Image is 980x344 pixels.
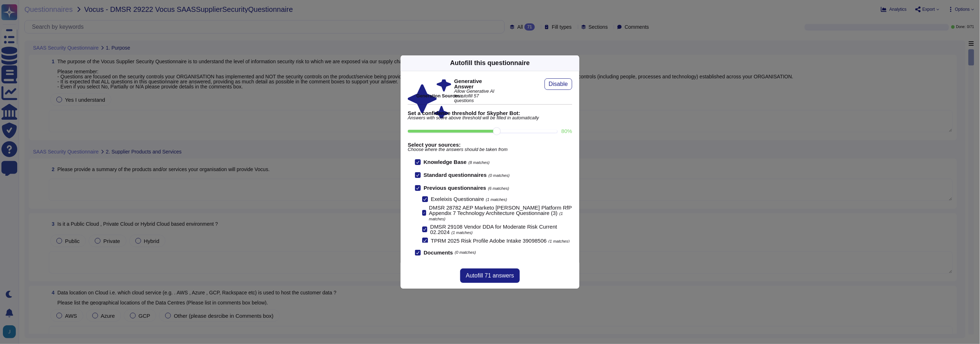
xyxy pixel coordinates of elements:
[545,78,572,90] button: Disable
[408,116,572,120] span: Answers with score above threshold will be filled in automatically
[454,89,498,103] span: Allow Generative AI to autofill 57 questions
[424,185,486,191] b: Previous questionnaires
[549,239,570,243] span: (1 matches)
[429,211,563,221] span: (1 matches)
[408,142,572,147] b: Select your sources:
[408,110,572,116] b: Set a confidence threshold for Skypher Bot:
[408,147,572,152] span: Choose where the answers should be taken from
[561,128,572,134] label: 80 %
[489,173,510,178] span: (0 matches)
[468,160,490,165] span: (8 matches)
[431,196,484,202] span: Exeleixis Questionaire
[431,238,547,244] span: TPRM 2025 Risk Profile Adobe Intake 39098506
[466,273,514,279] span: Autofill 71 answers
[488,186,509,191] span: (6 matches)
[452,230,473,235] span: (1 matches)
[416,93,463,98] b: Generation Sources :
[486,197,507,202] span: (1 matches)
[450,58,530,68] div: Autofill this questionnaire
[430,224,557,235] span: DMSR 29108 Vendor DDA for Moderate Risk Current 02.2024
[424,159,467,165] b: Knowledge Base
[424,250,453,255] b: Documents
[424,172,487,178] b: Standard questionnaires
[455,251,476,254] span: (0 matches)
[454,78,498,89] b: Generative Answer
[460,269,520,283] button: Autofill 71 answers
[549,81,568,87] span: Disable
[429,205,572,216] span: DMSR 28782 AEP Marketo [PERSON_NAME] Platform RfP Appendix 7 Technology Architecture Questionnair...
